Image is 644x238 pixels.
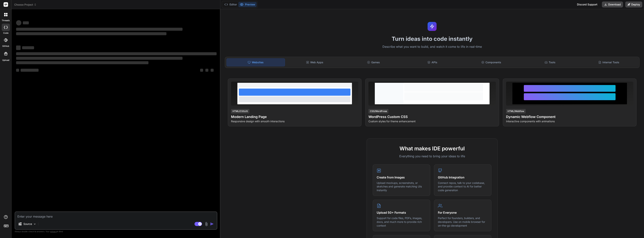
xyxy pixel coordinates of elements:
button: Editor [223,2,238,7]
span: ‌ [205,69,208,72]
p: Connect repos, talk to your codebase, and provide context to AI for better code generation [438,181,487,192]
span: ‌ [16,32,166,35]
span: ‌ [16,61,148,64]
p: Source [23,222,32,226]
h4: WordPress Custom CSS [368,114,496,119]
label: threads [2,19,10,22]
div: Websites [227,58,285,66]
div: Components [462,58,520,66]
button: Deploy [625,1,642,7]
div: Games [344,58,402,66]
div: HTML/CSS/JS [231,109,249,113]
button: Download [602,1,623,7]
div: Tools [521,58,579,66]
span: ‌ [200,69,203,72]
div: HTML/Webflow [506,109,526,113]
p: Custom styles for theme enhancement [368,119,496,123]
h4: Modern Landing Page [231,114,358,119]
div: Internal Tools [580,58,638,66]
img: Pick Models [33,222,36,226]
p: Describe what you want to build, and watch it come to life in real-time [223,44,642,49]
p: Support for code files, PDFs, images, docs, and much more to provide rich context [377,216,426,227]
div: Web Apps [286,58,344,66]
p: Everything you need to bring your ideas to life [373,154,491,158]
div: CSS/WordPress [368,109,388,113]
h4: GitHub Integration [438,175,487,180]
h4: Dynamic Webflow Component [506,114,633,119]
button: Preview [238,2,257,7]
label: GitHub [2,45,9,48]
img: attachment [204,222,209,226]
p: Always double-check its answers. Your in Bind [15,230,217,233]
span: privacy [50,230,57,233]
span: ‌ [16,28,183,31]
h4: For Everyone [438,210,487,215]
div: Discord Support [575,1,600,7]
span: ‌ [16,20,21,25]
label: Upload [2,59,9,62]
span: ‌ [16,52,217,55]
h2: What makes IDE powerful [373,145,491,152]
span: ‌ [21,69,39,72]
label: code [3,31,8,35]
p: Upload mockups, screenshots, or sketches and generate matching UIs instantly [377,181,426,192]
h1: Turn ideas into code instantly [223,35,642,42]
p: Interactive components with animations [506,119,633,123]
span: ‌ [16,69,19,72]
p: Responsive design with smooth interactions [231,119,358,123]
span: Choose Project [14,3,37,7]
img: icon [210,222,214,226]
span: ‌ [16,46,21,50]
span: ‌ [23,21,29,24]
p: Perfect for founders, builders, and developers. Use on mobile browser for on-the-go development [438,216,487,227]
span: ‌ [22,46,34,49]
div: APIs [403,58,461,66]
h4: Upload 50+ Formats [377,210,426,215]
span: ‌ [211,69,214,72]
h4: Create from Images [377,175,426,180]
span: ‌ [16,57,183,60]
